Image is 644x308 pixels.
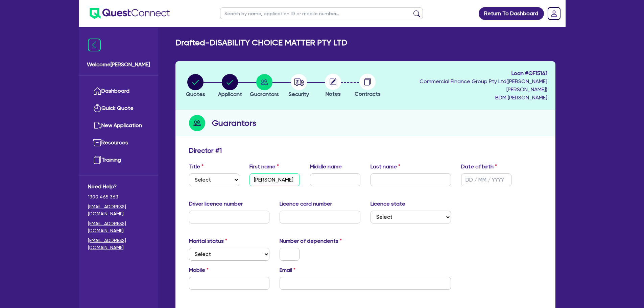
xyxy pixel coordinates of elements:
label: Email [280,266,295,274]
a: [EMAIL_ADDRESS][DOMAIN_NAME] [88,220,149,234]
label: Date of birth [461,163,497,171]
label: Number of dependents [280,237,342,245]
label: Title [189,163,204,171]
img: new-application [93,121,101,129]
button: Guarantors [249,74,279,99]
a: [EMAIL_ADDRESS][DOMAIN_NAME] [88,203,149,217]
label: Licence card number [280,200,332,208]
span: Contracts [355,91,381,97]
input: Search by name, application ID or mobile number... [220,7,423,19]
a: Quick Quote [88,100,149,117]
span: BDM: [PERSON_NAME] [386,94,547,102]
label: Licence state [371,200,405,208]
label: Marital status [189,237,227,245]
img: quest-connect-logo-blue [90,8,170,19]
label: Middle name [310,163,342,171]
label: Last name [371,163,400,171]
button: Quotes [186,74,206,99]
span: Applicant [218,91,242,97]
a: Return To Dashboard [479,7,544,20]
label: First name [249,163,279,171]
span: 1300 465 363 [88,193,149,200]
h3: Director # 1 [189,146,222,155]
span: Commercial Finance Group Pty Ltd ( [PERSON_NAME] [PERSON_NAME] ) [420,78,547,93]
img: step-icon [189,115,205,131]
h2: Drafted - DISABILITY CHOICE MATTER PTY LTD [175,38,347,48]
input: DD / MM / YYYY [461,173,511,186]
label: Driver licence number [189,200,243,208]
span: Notes [326,91,341,97]
span: Need Help? [88,183,149,191]
a: New Application [88,117,149,134]
a: Training [88,151,149,169]
a: Dashboard [88,82,149,100]
span: Quotes [186,91,205,97]
a: [EMAIL_ADDRESS][DOMAIN_NAME] [88,237,149,251]
button: Applicant [218,74,242,99]
label: Mobile [189,266,209,274]
span: Loan # QF15141 [386,69,547,77]
a: Dropdown toggle [545,5,563,22]
span: Security [289,91,309,97]
span: Guarantors [250,91,279,97]
img: resources [93,139,101,147]
span: Welcome [PERSON_NAME] [87,61,150,69]
a: Resources [88,134,149,151]
img: training [93,156,101,164]
h2: Guarantors [212,117,256,129]
img: quick-quote [93,104,101,112]
img: icon-menu-close [88,39,101,51]
button: Security [288,74,309,99]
